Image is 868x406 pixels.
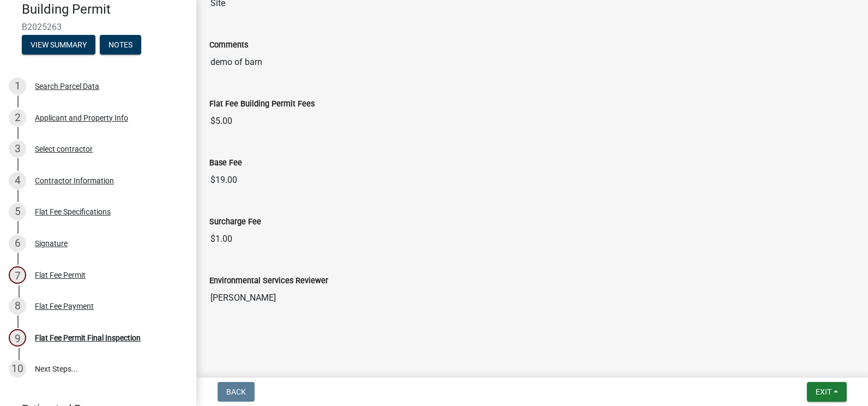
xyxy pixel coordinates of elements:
div: 3 [9,140,26,158]
div: 4 [9,172,26,189]
button: Exit [807,382,847,402]
label: Flat Fee Building Permit Fees [209,100,315,108]
button: View Summary [22,35,95,55]
div: 6 [9,235,26,252]
wm-modal-confirm: Notes [100,41,141,50]
div: Applicant and Property Info [35,114,128,122]
wm-modal-confirm: Summary [22,41,95,50]
div: 10 [9,360,26,378]
div: Flat Fee Specifications [35,208,111,216]
div: 9 [9,329,26,347]
span: Back [226,387,246,396]
label: Comments [209,41,248,49]
div: 8 [9,297,26,315]
div: 7 [9,266,26,284]
label: Environmental Services Reviewer [209,277,328,285]
div: Signature [35,240,68,247]
label: Base Fee [209,159,242,167]
div: Search Parcel Data [35,82,99,90]
button: Notes [100,35,141,55]
div: Flat Fee Permit [35,271,86,279]
h4: Building Permit [22,2,188,17]
div: 1 [9,77,26,95]
button: Back [218,382,255,402]
div: Flat Fee Payment [35,302,94,310]
div: 5 [9,203,26,220]
label: Surcharge Fee [209,218,261,226]
span: B2025263 [22,22,174,32]
div: Contractor Information [35,177,114,184]
div: 2 [9,109,26,127]
span: Exit [816,387,831,396]
div: Flat Fee Permit Final Inspection [35,334,141,342]
div: Select contractor [35,145,93,153]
